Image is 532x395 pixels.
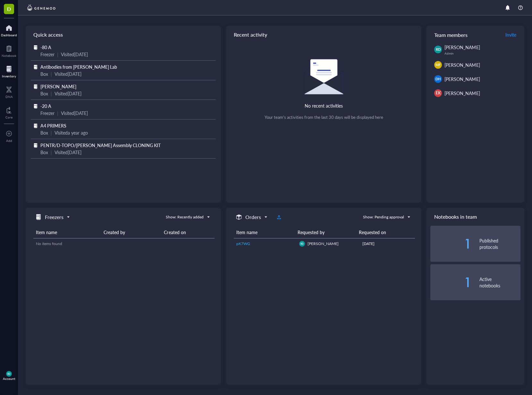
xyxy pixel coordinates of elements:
div: Visited [DATE] [61,51,88,58]
div: Recent activity [226,26,421,44]
span: pK7WG [236,241,250,246]
div: Team members [426,26,524,44]
div: Box [40,149,48,156]
div: No items found [36,241,212,247]
a: pK7WG [236,241,294,247]
span: [PERSON_NAME] [444,62,480,68]
span: [PERSON_NAME] [40,83,76,90]
span: -20 A [40,103,51,109]
div: | [51,90,52,97]
span: DH [435,76,441,82]
a: DNA [5,84,13,99]
h5: Orders [245,213,261,221]
div: Admin [444,51,520,55]
div: 1 [430,277,471,287]
div: Freezer [40,110,55,117]
div: Box [40,70,48,77]
span: RD [300,242,304,245]
a: Core [5,105,13,119]
th: Requested on [356,226,410,238]
div: Box [40,90,48,97]
div: Box [40,129,48,136]
span: EK [436,90,441,96]
div: Notebooks in team [426,208,524,226]
span: RD [435,47,441,52]
div: No recent activities [305,102,343,109]
th: Created on [161,226,215,238]
th: Requested by [295,226,356,238]
div: Visited [DATE] [55,149,81,156]
div: | [57,51,58,58]
a: Notebook [2,43,16,57]
span: [PERSON_NAME] [308,241,339,246]
div: Show: Recently added [166,214,204,220]
div: Visited [DATE] [55,70,81,77]
div: DNA [5,95,13,99]
div: [DATE] [362,241,413,247]
div: Notebook [2,54,16,57]
button: Invite [505,30,517,40]
span: -80 A [40,44,51,50]
img: Empty state [304,59,344,94]
span: [PERSON_NAME] [444,44,480,50]
div: Visited [DATE] [61,110,88,117]
div: Visited [DATE] [55,90,81,97]
span: [PERSON_NAME] [444,90,480,96]
th: Item name [33,226,101,238]
a: Inventory [2,64,16,78]
div: Inventory [2,74,16,78]
div: 1 [430,239,471,249]
span: D [7,5,11,13]
div: Quick access [26,26,221,44]
span: Antibodies from [PERSON_NAME] Lab [40,64,117,70]
span: A4 PRIMERS [40,122,66,129]
span: PENTR/D-TOPO/[PERSON_NAME] Assembly CLONING KIT [40,142,161,148]
div: Freezer [40,51,55,58]
h5: Freezers [45,213,63,221]
div: | [51,70,52,77]
span: RD [7,373,11,375]
div: | [51,129,52,136]
th: Created by [101,226,161,238]
div: Active notebooks [479,276,520,289]
div: Visited a year ago [55,129,88,136]
th: Item name [234,226,295,238]
span: MF [435,62,441,67]
div: Dashboard [1,33,17,37]
div: Show: Pending approval [363,214,404,220]
span: [PERSON_NAME] [444,76,480,82]
div: Core [5,115,13,119]
div: Add [6,139,12,143]
img: genemod-logo [26,4,57,12]
a: Dashboard [1,23,17,37]
div: Your team's activities from the last 30 days will be displayed here [265,114,383,120]
div: Published protocols [479,237,520,250]
div: | [57,110,58,117]
span: Invite [505,31,516,38]
div: | [51,149,52,156]
div: Account [3,377,15,381]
